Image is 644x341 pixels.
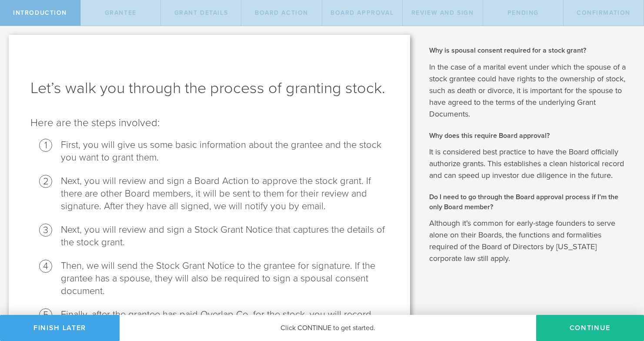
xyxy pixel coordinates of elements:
[61,139,388,164] li: First, you will give us some basic information about the grantee and the stock you want to grant ...
[577,9,631,17] span: Confirmation
[61,175,388,213] li: Next, you will review and sign a Board Action to approve the stock grant. If there are other Boar...
[30,78,388,99] h1: Let’s walk you through the process of granting stock.
[61,224,388,249] li: Next, you will review and sign a Stock Grant Notice that captures the details of the stock grant.
[120,315,536,341] div: Click CONTINUE to get started.
[601,273,644,315] iframe: Chat Widget
[429,192,631,212] h2: Do I need to go through the Board approval process if I’m the only Board member?
[507,9,539,17] span: Pending
[30,116,388,130] p: Here are the steps involved:
[330,9,394,17] span: Board Approval
[429,46,631,55] h2: Why is spousal consent required for a stock grant?
[255,9,308,17] span: Board Action
[536,315,644,341] button: Continue
[13,9,67,17] span: Introduction
[411,9,474,17] span: Review and Sign
[61,260,388,298] li: Then, we will send the Stock Grant Notice to the grantee for signature. If the grantee has a spou...
[429,131,631,140] h2: Why does this require Board approval?
[105,9,137,17] span: Grantee
[429,217,631,264] p: Although it’s common for early-stage founders to serve alone on their Boards, the functions and f...
[429,61,631,120] p: In the case of a marital event under which the spouse of a stock grantee could have rights to the...
[174,9,228,17] span: Grant Details
[429,146,631,181] p: It is considered best practice to have the Board officially authorize grants. This establishes a ...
